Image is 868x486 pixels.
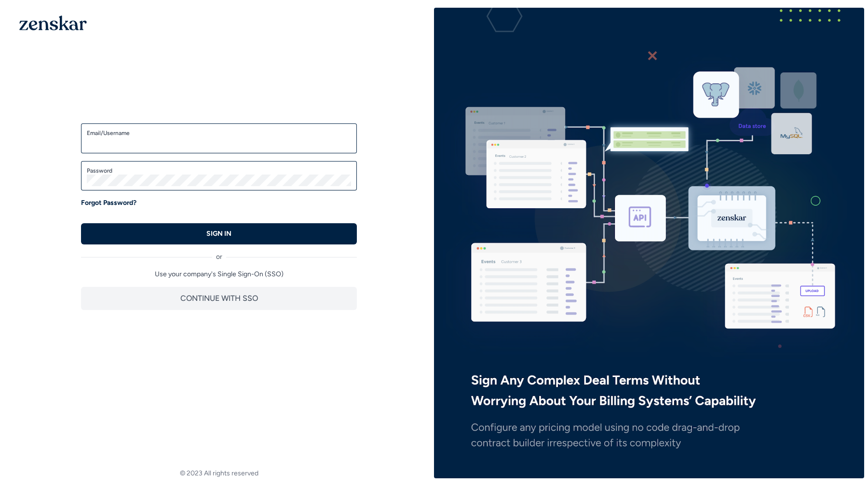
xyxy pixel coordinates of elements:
p: Use your company's Single Sign-On (SSO) [81,270,357,279]
p: SIGN IN [206,229,231,239]
img: 1OGAJ2xQqyY4LXKgY66KYq0eOWRCkrZdAb3gUhuVAqdWPZE9SRJmCz+oDMSn4zDLXe31Ii730ItAGKgCKgCCgCikA4Av8PJUP... [19,15,87,30]
footer: © 2023 All rights reserved [4,469,434,478]
button: CONTINUE WITH SSO [81,287,357,310]
label: Password [87,167,351,175]
div: or [81,244,357,262]
a: Forgot Password? [81,198,136,208]
label: Email/Username [87,129,351,137]
button: SIGN IN [81,223,357,244]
